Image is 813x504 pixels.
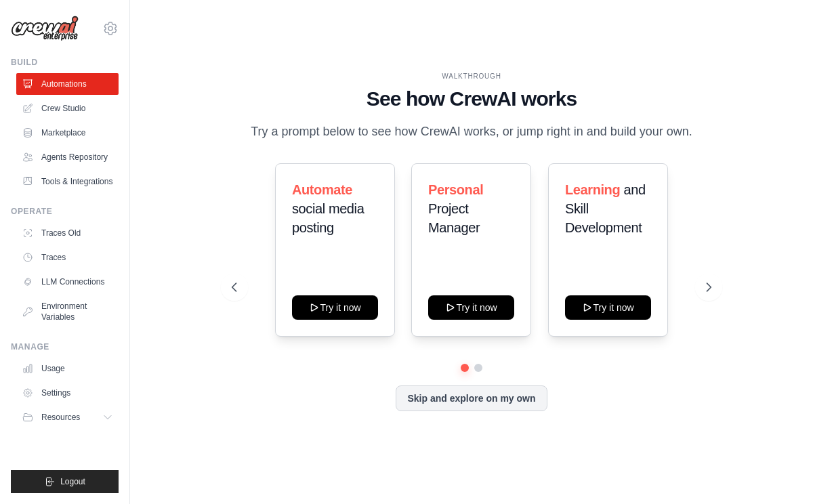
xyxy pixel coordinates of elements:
[232,71,711,81] div: WALKTHROUGH
[11,16,79,41] img: Logo
[428,201,480,235] span: Project Manager
[565,182,646,235] span: and Skill Development
[232,87,711,111] h1: See how CrewAI works
[11,57,119,68] div: Build
[16,222,119,244] a: Traces Old
[16,358,119,379] a: Usage
[428,295,514,320] button: Try it now
[565,295,651,320] button: Try it now
[292,201,364,235] span: social media posting
[41,412,80,423] span: Resources
[16,271,119,293] a: LLM Connections
[16,146,119,168] a: Agents Repository
[396,385,547,411] button: Skip and explore on my own
[428,182,483,197] span: Personal
[11,206,119,217] div: Operate
[16,122,119,144] a: Marketplace
[565,182,620,197] span: Learning
[60,476,85,487] span: Logout
[11,341,119,352] div: Manage
[16,247,119,268] a: Traces
[16,73,119,95] a: Automations
[16,382,119,404] a: Settings
[292,295,378,320] button: Try it now
[16,171,119,192] a: Tools & Integrations
[16,98,119,119] a: Crew Studio
[16,406,119,428] button: Resources
[292,182,352,197] span: Automate
[16,295,119,328] a: Environment Variables
[244,122,699,142] p: Try a prompt below to see how CrewAI works, or jump right in and build your own.
[11,470,119,493] button: Logout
